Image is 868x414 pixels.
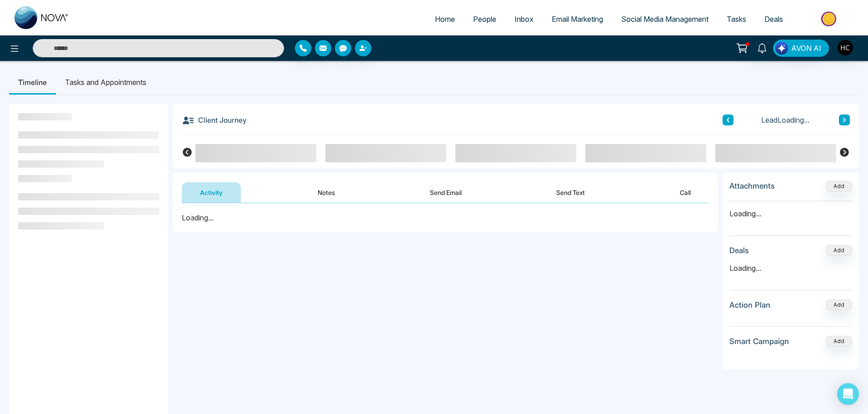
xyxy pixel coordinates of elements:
span: Deals [764,15,783,24]
a: Email Marketing [543,10,612,28]
p: Loading... [729,263,852,274]
span: Social Media Management [621,15,708,24]
button: Notes [299,182,353,203]
button: Add [826,181,852,192]
button: AVON AI [773,40,829,57]
a: People [464,10,505,28]
a: Social Media Management [612,10,718,28]
a: Deals [755,10,792,28]
img: Market-place.gif [797,9,863,29]
span: AVON AI [791,43,821,54]
span: Email Marketing [552,15,603,24]
button: Send Text [538,182,603,203]
h3: Smart Campaign [729,337,789,346]
li: Timeline [9,70,56,95]
span: People [473,15,496,24]
span: Tasks [727,15,746,24]
a: Tasks [718,10,755,28]
a: Inbox [505,10,543,28]
img: Lead Flow [775,42,788,55]
button: Add [826,245,852,256]
h3: Deals [729,246,749,255]
button: Add [826,336,852,347]
h3: Client Journey [182,113,247,127]
p: Loading... [729,201,852,219]
button: Call [662,182,709,203]
div: Loading... [182,212,709,223]
h3: Attachments [729,181,775,190]
span: Inbox [514,15,534,24]
button: Send Email [412,182,480,203]
span: Lead Loading... [761,115,809,125]
span: Home [435,15,455,24]
img: Nova CRM Logo [15,6,69,29]
span: Add [826,182,852,190]
img: User Avatar [838,40,853,55]
div: Open Intercom Messenger [837,383,859,405]
li: Tasks and Appointments [56,70,155,95]
button: Activity [182,182,241,203]
a: Home [426,10,464,28]
button: Add [826,299,852,310]
h3: Action Plan [729,300,770,309]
